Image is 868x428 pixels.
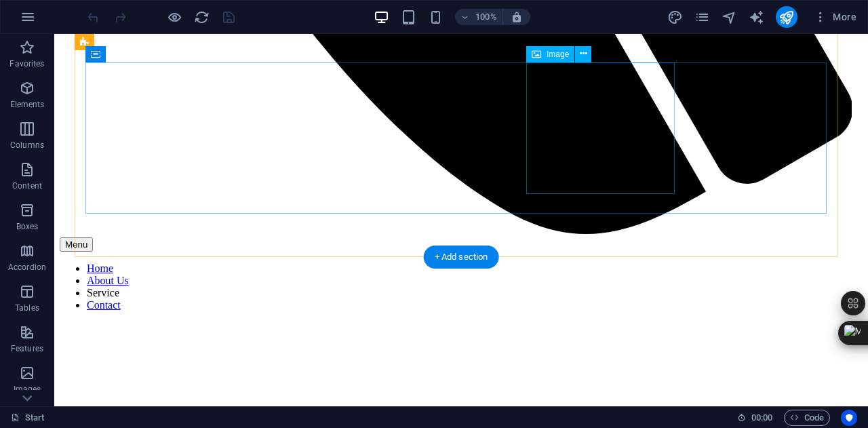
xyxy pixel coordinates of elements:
button: More [808,6,862,28]
button: 100% [455,9,503,25]
h6: Session time [737,410,773,426]
p: Accordion [8,262,46,273]
button: design [667,9,684,25]
span: More [814,10,856,24]
i: Reload page [194,9,210,25]
span: Code [790,410,824,426]
span: 00 00 [751,410,772,426]
button: Click here to leave preview mode and continue editing [166,9,182,25]
p: Favorites [9,58,44,69]
a: Click to cancel selection. Double-click to open Pages [11,410,45,426]
button: navigator [722,9,738,25]
p: Elements [10,99,45,110]
button: text_generator [749,9,765,25]
i: Design (Ctrl+Alt+Y) [667,9,683,25]
button: pages [694,9,711,25]
i: On resize automatically adjust zoom level to fit chosen device. [511,11,523,23]
p: Images [14,384,41,395]
i: Navigator [722,9,737,25]
i: AI Writer [749,9,764,25]
p: Columns [10,140,44,151]
span: Image [547,50,569,58]
button: Usercentrics [841,410,857,426]
p: Tables [15,303,39,313]
button: Code [784,410,830,426]
h6: 100% [475,9,497,25]
i: Pages (Ctrl+Alt+S) [694,9,710,25]
p: Features [11,343,43,354]
span: : [761,412,763,423]
button: publish [776,6,797,28]
div: + Add section [424,246,499,269]
p: Content [12,180,42,191]
p: Boxes [16,221,39,232]
i: Publish [778,9,794,25]
button: reload [193,9,210,25]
